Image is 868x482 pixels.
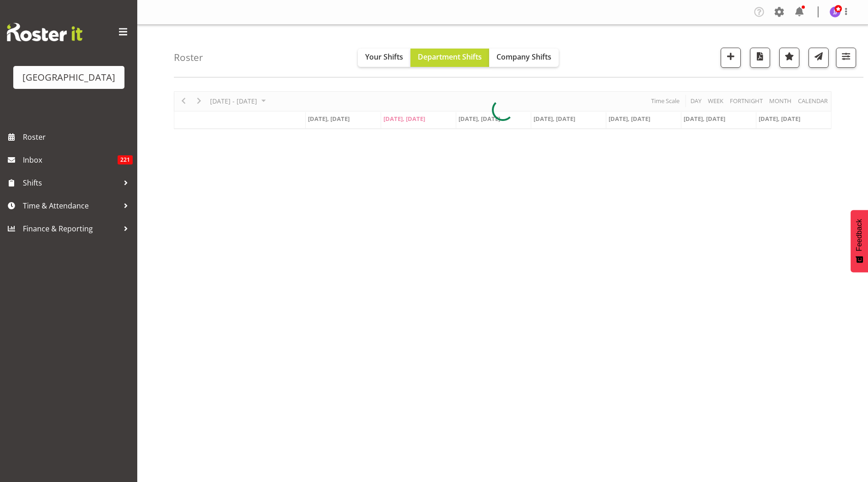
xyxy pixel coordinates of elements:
[809,48,829,68] button: Send a list of all shifts for the selected filtered period to all rostered employees.
[830,6,841,17] img: jade-johnson1105.jpg
[23,222,119,236] span: Finance & Reporting
[358,49,410,67] button: Your Shifts
[851,210,868,272] button: Feedback - Show survey
[7,23,82,41] img: Rosterit website logo
[750,48,770,68] button: Download a PDF of the roster according to the set date range.
[779,48,799,68] button: Highlight an important date within the roster.
[496,52,551,62] span: Company Shifts
[418,52,482,62] span: Department Shifts
[23,199,119,213] span: Time & Attendance
[489,49,559,67] button: Company Shifts
[721,48,741,68] button: Add a new shift
[365,52,403,62] span: Your Shifts
[22,71,115,84] div: [GEOGRAPHIC_DATA]
[23,176,119,190] span: Shifts
[410,49,489,67] button: Department Shifts
[118,155,133,164] span: 221
[174,52,203,63] h4: Roster
[23,153,118,167] span: Inbox
[836,48,856,68] button: Filter Shifts
[855,219,863,251] span: Feedback
[23,130,133,144] span: Roster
